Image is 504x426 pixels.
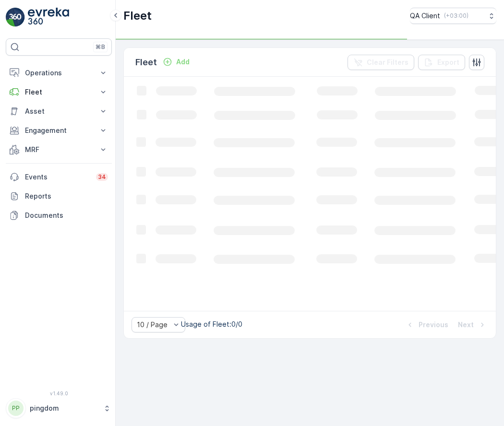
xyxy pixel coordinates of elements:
[419,320,448,330] p: Previous
[98,173,106,181] p: 34
[6,206,112,225] a: Documents
[96,43,105,51] p: ⌘B
[437,58,459,67] p: Export
[6,167,112,187] a: Events34
[25,106,93,116] p: Asset
[6,140,112,159] button: MRF
[25,172,90,182] p: Events
[25,87,93,97] p: Fleet
[6,187,112,206] a: Reports
[123,8,152,24] p: Fleet
[25,126,93,135] p: Engagement
[181,319,242,329] p: Usage of Fleet : 0/0
[6,390,112,396] span: v 1.49.0
[457,319,488,331] button: Next
[159,56,193,68] button: Add
[444,12,468,20] p: ( +03:00 )
[348,55,414,70] button: Clear Filters
[135,56,157,69] p: Fleet
[25,145,93,154] p: MRF
[176,57,190,67] p: Add
[410,11,440,21] p: QA Client
[6,63,112,83] button: Operations
[404,319,449,331] button: Previous
[6,8,25,27] img: logo
[458,320,474,330] p: Next
[367,58,408,67] p: Clear Filters
[28,8,69,27] img: logo_light-DOdMpM7g.png
[25,211,108,220] p: Documents
[25,68,93,78] p: Operations
[8,401,24,416] div: PP
[6,102,112,121] button: Asset
[30,403,98,413] p: pingdom
[25,191,108,201] p: Reports
[418,55,465,70] button: Export
[6,121,112,140] button: Engagement
[6,83,112,102] button: Fleet
[410,8,496,24] button: QA Client(+03:00)
[6,398,112,418] button: PPpingdom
